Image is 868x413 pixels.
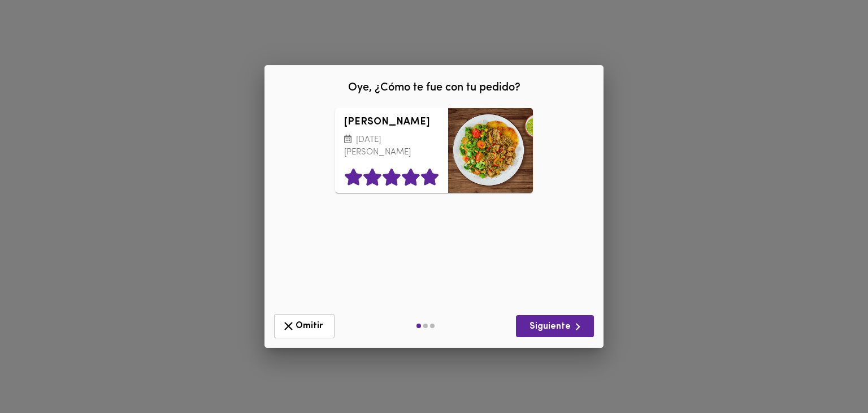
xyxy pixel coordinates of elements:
iframe: Messagebird Livechat Widget [802,347,857,402]
span: Oye, ¿Cómo te fue con tu pedido? [348,82,520,93]
button: Siguiente [516,315,594,337]
button: Omitir [274,314,335,338]
h3: [PERSON_NAME] [344,117,439,128]
span: Omitir [281,319,327,333]
p: [DATE][PERSON_NAME] [344,134,439,160]
span: Siguiente [525,320,585,334]
div: Arroz chaufa [448,108,533,193]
